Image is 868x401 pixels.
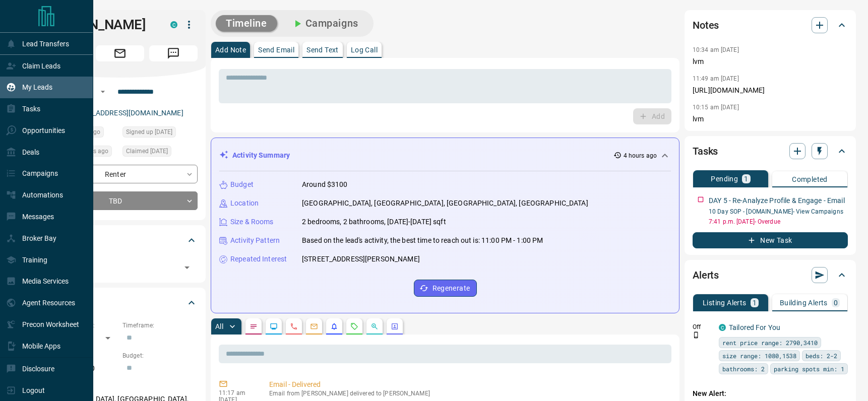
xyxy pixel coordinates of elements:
button: Open [180,260,194,275]
p: 1 [753,299,757,306]
p: 11:49 am [DATE] [693,75,739,82]
h1: [PERSON_NAME] [42,17,155,33]
p: 4 hours ago [624,151,657,160]
p: [URL][DOMAIN_NAME] [693,85,848,96]
p: Location [230,198,259,209]
p: Off [693,322,713,331]
h2: Alerts [693,267,719,283]
div: Tags [42,228,198,252]
p: lvm [693,114,848,124]
div: Wed Jul 30 2025 [122,126,198,141]
p: Areas Searched: [42,382,198,391]
div: Criteria [42,291,198,315]
span: Message [149,45,198,61]
p: [GEOGRAPHIC_DATA], [GEOGRAPHIC_DATA], [GEOGRAPHIC_DATA], [GEOGRAPHIC_DATA] [302,198,588,209]
div: Tasks [693,139,848,163]
span: Signed up [DATE] [126,127,172,137]
p: All [215,323,223,330]
p: Budget [230,179,254,190]
svg: Notes [250,322,258,330]
p: Repeated Interest [230,254,287,264]
div: condos.ca [170,21,177,28]
p: Send Text [306,46,339,53]
a: Tailored For You [729,323,780,331]
svg: Listing Alerts [330,322,338,330]
svg: Opportunities [370,322,379,330]
p: 7:41 p.m. [DATE] - Overdue [709,217,848,226]
svg: Lead Browsing Activity [270,322,278,330]
p: DAY 5 - Re-Analyze Profile & Engage - Email [709,195,845,206]
span: Claimed [DATE] [126,146,168,156]
span: size range: 1080,1538 [722,351,796,361]
div: Wed Jul 30 2025 [122,146,198,160]
p: Send Email [258,46,294,53]
p: Building Alerts [780,299,828,306]
h2: Tasks [693,143,718,159]
svg: Requests [350,322,358,330]
p: 2 bedrooms, 2 bathrooms, [DATE]-[DATE] sqft [302,217,446,227]
span: Email [96,45,144,61]
p: 0 [834,299,838,306]
p: Completed [792,176,828,183]
p: 10:15 am [DATE] [693,104,739,111]
h2: Notes [693,17,719,33]
p: Budget: [122,351,198,360]
span: bathrooms: 2 [722,364,765,374]
span: rent price range: 2790,3410 [722,338,818,348]
a: [EMAIL_ADDRESS][DOMAIN_NAME] [70,109,183,117]
svg: Agent Actions [391,322,399,330]
svg: Calls [290,322,298,330]
button: New Task [693,232,848,248]
svg: Emails [310,322,318,330]
p: Activity Pattern [230,235,280,246]
p: Add Note [215,46,246,53]
p: 1 [744,175,748,182]
p: [STREET_ADDRESS][PERSON_NAME] [302,254,420,264]
a: 10 Day SOP - [DOMAIN_NAME]- View Campaigns [709,208,843,215]
p: Based on the lead's activity, the best time to reach out is: 11:00 PM - 1:00 PM [302,235,543,246]
p: Size & Rooms [230,217,274,227]
p: 11:17 am [219,389,254,396]
p: New Alert: [693,388,848,399]
div: Renter [42,165,198,183]
p: Pending [711,175,738,182]
div: Notes [693,13,848,37]
button: Regenerate [414,280,477,297]
div: Activity Summary4 hours ago [219,146,671,165]
p: Activity Summary [232,150,290,161]
div: TBD [42,191,198,210]
p: lvm [693,56,848,67]
button: Open [97,86,109,98]
span: parking spots min: 1 [774,364,844,374]
p: Email from [PERSON_NAME] delivered to [PERSON_NAME] [269,390,667,397]
svg: Push Notification Only [693,331,700,339]
p: 10:34 am [DATE] [693,46,739,53]
div: Alerts [693,263,848,287]
p: Timeframe: [122,321,198,330]
p: Log Call [351,46,378,53]
div: condos.ca [719,324,726,331]
button: Timeline [216,15,277,32]
button: Campaigns [281,15,368,32]
span: beds: 2-2 [805,351,837,361]
p: Email - Delivered [269,379,667,390]
p: Listing Alerts [703,299,747,306]
p: Around $3100 [302,179,348,190]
